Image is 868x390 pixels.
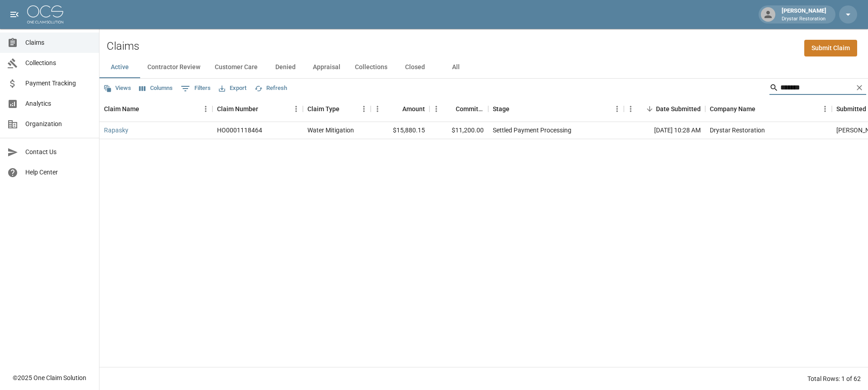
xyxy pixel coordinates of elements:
div: [PERSON_NAME] [778,6,830,23]
div: Claim Name [99,96,212,122]
a: Submit Claim [804,40,857,56]
span: Payment Tracking [25,79,92,88]
div: Search [769,80,866,97]
button: Show filters [179,81,213,96]
div: Company Name [705,96,832,122]
p: Drystar Restoration [782,15,826,23]
div: $11,200.00 [429,122,488,139]
div: Claim Number [217,96,258,122]
button: Menu [357,102,371,116]
img: ocs-logo-white-transparent.png [27,5,63,23]
span: Organization [25,119,92,129]
span: Help Center [25,168,92,177]
button: open drawer [5,5,24,23]
span: Collections [25,58,92,68]
div: Total Rows: 1 of 62 [807,374,861,383]
span: Contact Us [25,147,92,157]
div: Settled Payment Processing [493,126,571,135]
div: $15,880.15 [371,122,429,139]
button: Sort [139,103,152,115]
a: Rapasky [104,126,128,135]
div: Claim Number [212,96,303,122]
button: Menu [429,102,443,116]
button: Clear [853,81,866,94]
button: Menu [371,102,384,116]
button: Menu [818,102,832,116]
button: Appraisal [306,56,348,78]
div: Stage [493,96,509,122]
div: Committed Amount [456,96,484,122]
button: Sort [390,103,402,115]
div: [DATE] 10:28 AM [624,122,705,139]
div: Committed Amount [429,96,488,122]
button: Collections [348,56,395,78]
div: Claim Type [307,96,340,122]
button: Views [101,81,133,95]
button: Sort [258,103,271,115]
span: Claims [25,38,92,47]
button: Refresh [252,81,289,95]
button: Denied [265,56,306,78]
div: Claim Name [104,96,139,122]
div: dynamic tabs [99,56,868,78]
button: Select columns [137,81,175,95]
div: Date Submitted [624,96,705,122]
h2: Claims [107,40,139,53]
div: Date Submitted [656,96,701,122]
button: All [435,56,476,78]
div: Water Mitigation [307,126,354,135]
div: © 2025 One Claim Solution [13,373,86,382]
button: Sort [509,103,522,115]
button: Closed [395,56,435,78]
button: Sort [755,103,768,115]
div: Amount [371,96,429,122]
button: Sort [340,103,352,115]
div: Claim Type [303,96,371,122]
span: Analytics [25,99,92,108]
div: Company Name [710,96,755,122]
button: Contractor Review [140,56,208,78]
button: Customer Care [208,56,265,78]
div: Amount [402,96,425,122]
button: Menu [610,102,624,116]
div: Drystar Restoration [710,126,765,135]
button: Sort [443,103,456,115]
div: HO0001118464 [217,126,262,135]
button: Sort [643,103,656,115]
button: Menu [289,102,303,116]
button: Export [217,81,249,95]
button: Menu [624,102,637,116]
button: Menu [199,102,212,116]
button: Active [99,56,140,78]
div: Stage [488,96,624,122]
